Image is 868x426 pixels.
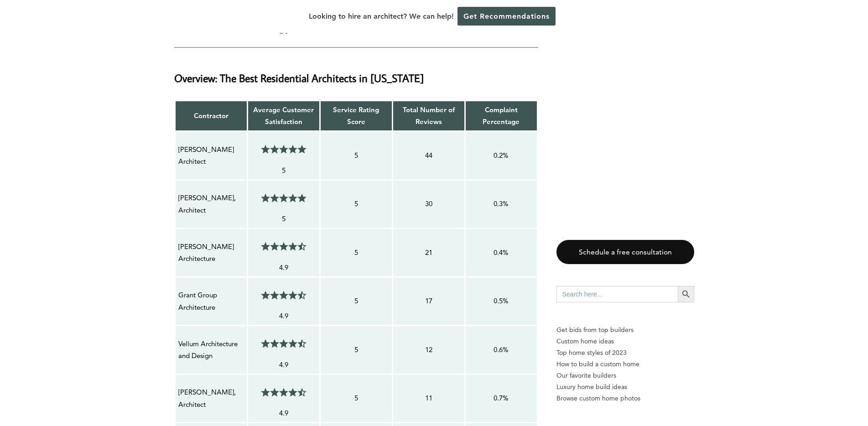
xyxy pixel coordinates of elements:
p: 21 [396,247,462,259]
a: Browse custom home photos [556,393,694,404]
strong: Total Number of Reviews [403,105,455,126]
a: Top home styles of 2023 [556,347,694,358]
p: 17 [396,295,462,307]
p: 5 [251,213,317,225]
strong: Overview: The Best Residential Architects in [US_STATE] [174,71,424,85]
p: Vellum Architecture and Design [178,338,244,362]
a: Luxury home build ideas [556,381,694,393]
input: Search here... [556,286,678,302]
strong: Contractor [194,111,229,120]
iframe: Drift Widget Chat Controller [693,360,857,415]
svg: Search [681,289,691,299]
a: Custom home ideas [556,336,694,347]
p: 0.6% [468,344,534,356]
p: 5 [323,344,389,356]
p: 5 [323,247,389,259]
p: 4.9 [251,262,317,274]
p: 4.9 [251,310,317,322]
p: 0.4% [468,247,534,259]
p: 0.5% [468,295,534,307]
p: 5 [323,295,389,307]
p: Get bids from top builders [556,324,694,336]
p: [PERSON_NAME] Architecture [178,241,244,265]
p: 5 [251,165,317,177]
p: Grant Group Architecture [178,289,244,313]
p: 5 [323,392,389,404]
p: 11 [396,392,462,404]
p: 0.2% [468,150,534,161]
p: 44 [396,150,462,161]
p: 4.9 [251,407,317,419]
p: [PERSON_NAME] Architect [178,144,244,168]
strong: Average Customer Satisfaction [253,105,314,126]
p: 0.7% [468,392,534,404]
strong: Complaint Percentage [483,105,520,126]
p: 30 [396,198,462,210]
p: 4.9 [251,359,317,371]
a: How to build a custom home [556,358,694,370]
a: Schedule a free consultation [556,240,694,264]
p: 12 [396,344,462,356]
strong: Service Rating Score [333,105,379,126]
p: [PERSON_NAME], Architect [178,386,244,410]
p: 0.3% [468,198,534,210]
p: 5 [323,150,389,161]
a: Get Recommendations [457,7,556,26]
p: 5 [323,198,389,210]
a: Our favorite builders [556,370,694,381]
p: [PERSON_NAME], Architect [178,192,244,216]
